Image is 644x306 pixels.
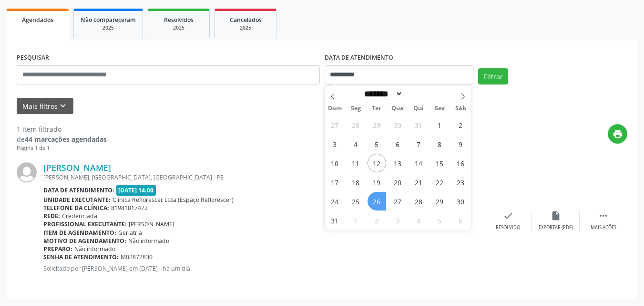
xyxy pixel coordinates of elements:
span: Agosto 19, 2025 [368,173,386,191]
span: Agosto 9, 2025 [451,135,470,153]
span: Clínica Reflorescer Ltda (Espaço Reflorescer) [112,196,234,204]
div: [PERSON_NAME], [GEOGRAPHIC_DATA], [GEOGRAPHIC_DATA] - PE [43,173,484,181]
span: Agosto 27, 2025 [388,192,407,211]
span: Agosto 11, 2025 [347,154,365,172]
span: Julho 28, 2025 [347,116,365,134]
span: M02872830 [121,253,153,261]
span: Agosto 1, 2025 [430,116,449,134]
strong: 44 marcações agendadas [25,135,107,144]
span: Agosto 13, 2025 [388,154,407,172]
span: Seg [345,106,366,112]
div: de [17,134,107,144]
span: Sáb [450,106,471,112]
span: Agosto 23, 2025 [451,173,470,191]
b: Unidade executante: [43,196,111,204]
span: Não informado [128,237,169,245]
span: Julho 27, 2025 [326,116,344,134]
i: keyboard_arrow_down [58,101,68,111]
b: Telefone da clínica: [43,204,109,212]
span: Agosto 7, 2025 [409,135,428,153]
div: 1 item filtrado [17,124,107,134]
span: Agosto 18, 2025 [347,173,365,191]
div: Resolvido [496,224,520,231]
button: Filtrar [478,68,508,84]
span: Agosto 14, 2025 [409,154,428,172]
i:  [598,211,609,221]
span: Setembro 4, 2025 [409,211,428,230]
i: check [503,211,513,221]
span: Setembro 5, 2025 [430,211,449,230]
span: Resolvidos [164,16,194,24]
span: Agosto 28, 2025 [409,192,428,211]
label: PESQUISAR [17,51,49,65]
label: DATA DE ATENDIMENTO [325,51,393,65]
span: Não compareceram [81,16,136,24]
span: Ter [366,106,387,112]
div: Página 1 de 1 [17,144,107,152]
span: Credenciada [62,212,97,220]
b: Item de agendamento: [43,229,116,237]
span: Agosto 25, 2025 [347,192,365,211]
span: Qui [408,106,429,112]
span: Agosto 26, 2025 [368,192,386,211]
span: Agosto 12, 2025 [368,154,386,172]
span: Julho 31, 2025 [409,116,428,134]
span: Agosto 30, 2025 [451,192,470,211]
b: Profissional executante: [43,220,127,228]
span: Agosto 3, 2025 [326,135,344,153]
div: Mais ações [591,224,616,231]
span: Agosto 31, 2025 [326,211,344,230]
b: Data de atendimento: [43,186,114,194]
div: 2025 [81,24,136,32]
span: Não informado [74,245,115,253]
a: [PERSON_NAME] [43,162,111,173]
span: [DATE] 14:00 [116,185,156,196]
span: Setembro 1, 2025 [347,211,365,230]
span: Agosto 20, 2025 [388,173,407,191]
span: Agosto 10, 2025 [326,154,344,172]
span: Sex [429,106,450,112]
i: print [613,129,623,139]
span: Agosto 24, 2025 [326,192,344,211]
span: Agosto 4, 2025 [347,135,365,153]
span: Julho 29, 2025 [368,116,386,134]
span: Agosto 17, 2025 [326,173,344,191]
span: Setembro 6, 2025 [451,211,470,230]
b: Rede: [43,212,60,220]
span: Setembro 3, 2025 [388,211,407,230]
span: Julho 30, 2025 [388,116,407,134]
span: Agendados [22,16,53,24]
div: 2025 [222,24,269,32]
span: Setembro 2, 2025 [368,211,386,230]
p: Solicitado por [PERSON_NAME] em [DATE] - há um dia [43,264,484,273]
div: 2025 [155,24,203,32]
span: [PERSON_NAME] [129,220,174,228]
b: Preparo: [43,245,72,253]
span: Agosto 29, 2025 [430,192,449,211]
div: Exportar (PDF) [539,224,573,231]
b: Motivo de agendamento: [43,237,126,245]
span: Agosto 6, 2025 [388,135,407,153]
i: insert_drive_file [551,211,561,221]
select: Month [361,89,403,99]
b: Senha de atendimento: [43,253,119,261]
img: img [17,162,37,182]
input: Year [403,89,434,99]
button: Mais filtroskeyboard_arrow_down [17,98,73,115]
button: print [608,124,627,144]
span: Agosto 5, 2025 [368,135,386,153]
span: Agosto 8, 2025 [430,135,449,153]
span: Agosto 15, 2025 [430,154,449,172]
span: 81981817472 [111,204,148,212]
span: Cancelados [230,16,262,24]
span: Agosto 21, 2025 [409,173,428,191]
span: Geriatria [118,229,142,237]
span: Dom [325,106,346,112]
span: Agosto 22, 2025 [430,173,449,191]
span: Agosto 16, 2025 [451,154,470,172]
span: Qua [387,106,408,112]
span: Agosto 2, 2025 [451,116,470,134]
